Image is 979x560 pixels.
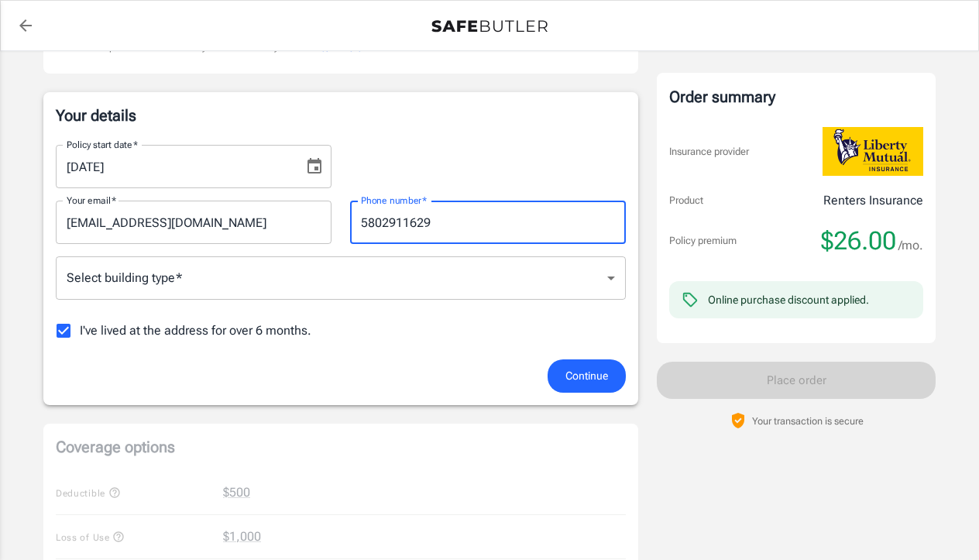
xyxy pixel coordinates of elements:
button: Choose date, selected date is Sep 13, 2025 [299,151,330,182]
span: /mo. [898,235,923,256]
div: Order summary [669,85,923,108]
p: Your details [56,105,626,126]
div: Online purchase discount applied. [708,292,869,307]
input: Enter email [56,201,331,244]
img: Liberty Mutual [823,127,923,176]
label: Policy start date [67,138,138,151]
p: Your transaction is secure [752,414,864,428]
input: Enter number [350,201,626,244]
p: Product [669,193,703,208]
label: Phone number [361,194,427,207]
img: Back to quotes [431,20,548,33]
span: I've lived at the address for over 6 months. [80,321,311,340]
input: MM/DD/YYYY [56,145,293,188]
a: back to quotes [10,10,41,41]
p: Insurance provider [669,144,749,160]
span: Continue [565,366,608,386]
label: Your email [67,194,116,207]
p: Policy premium [669,233,737,249]
p: Renters Insurance [823,191,923,210]
button: Continue [548,359,626,393]
span: $26.00 [821,225,896,256]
